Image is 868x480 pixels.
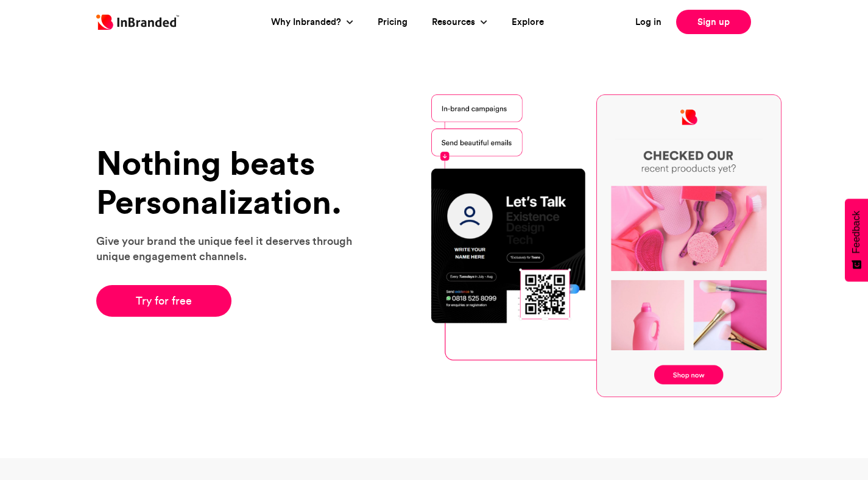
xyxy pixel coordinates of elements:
[432,15,478,29] a: Resources
[512,15,544,29] a: Explore
[96,233,367,264] p: Give your brand the unique feel it deserves through unique engagement channels.
[845,199,868,281] button: Feedback - Show survey
[96,285,232,317] a: Try for free
[676,10,751,34] a: Sign up
[851,211,862,253] span: Feedback
[378,15,408,29] a: Pricing
[96,15,179,30] img: Inbranded
[271,15,344,29] a: Why Inbranded?
[96,144,367,221] h1: Nothing beats Personalization.
[635,15,662,29] a: Log in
